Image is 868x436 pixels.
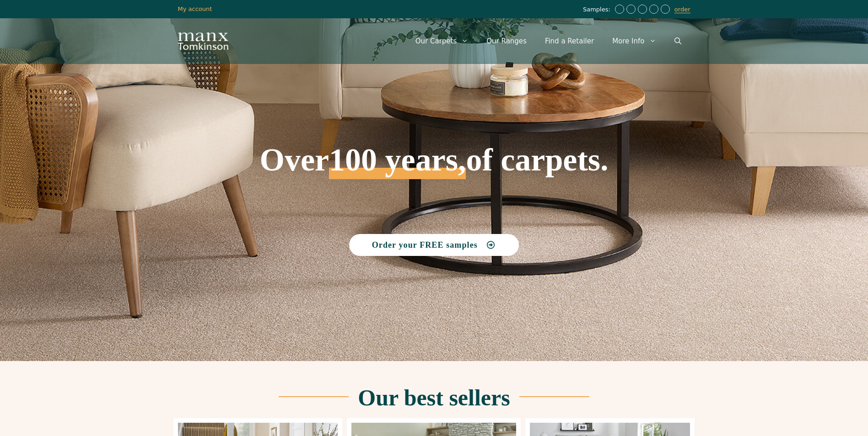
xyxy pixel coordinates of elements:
a: Our Carpets [406,27,478,55]
nav: Primary [406,27,690,55]
a: My account [178,5,212,12]
span: Order your FREE samples [372,241,478,249]
a: order [674,6,690,13]
span: Samples: [583,6,613,14]
a: Our Ranges [477,27,536,55]
a: More Info [603,27,665,55]
a: Open Search Bar [665,27,690,55]
h1: Over of carpets. [178,78,690,179]
img: Manx Tomkinson [178,32,228,50]
span: 100 years, [329,152,466,179]
h2: Our best sellers [358,386,510,409]
a: Order your FREE samples [349,234,519,256]
a: Find a Retailer [536,27,603,55]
